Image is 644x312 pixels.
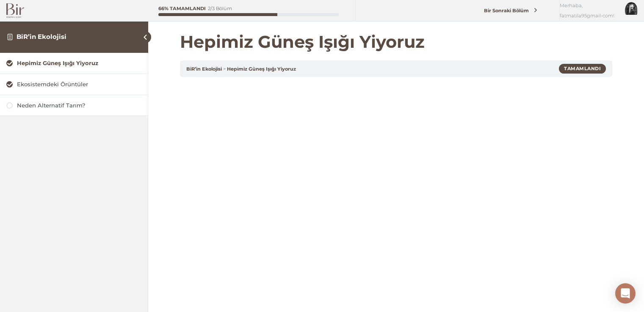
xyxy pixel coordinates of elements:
[6,3,24,18] img: Bir Logo
[208,6,232,11] div: 2/3 Bölüm
[180,32,612,52] h1: Hepimiz Güneş Işığı Yiyoruz
[6,101,141,109] a: Neden Alternatif Tarım?
[6,80,141,88] a: Ekosistemdeki Örüntüler
[158,6,206,11] div: 66% Tamamlandı
[17,33,66,41] a: BiR’in Ekolojisi
[559,64,606,73] div: Tamamlandı
[227,66,296,72] a: Hepimiz Güneş Işığı Yiyoruz
[6,59,141,67] a: Hepimiz Güneş Işığı Yiyoruz
[17,80,141,88] div: Ekosistemdeki Örüntüler
[479,8,534,14] span: Bir Sonraki Bölüm
[17,59,141,67] div: Hepimiz Güneş Işığı Yiyoruz
[460,3,558,19] a: Bir Sonraki Bölüm
[615,283,636,304] div: Open Intercom Messenger
[17,101,141,109] div: Neden Alternatif Tarım?
[186,66,222,72] a: BiR’in Ekolojisi
[560,0,619,21] span: Merhaba, fatmatila95gmail-com!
